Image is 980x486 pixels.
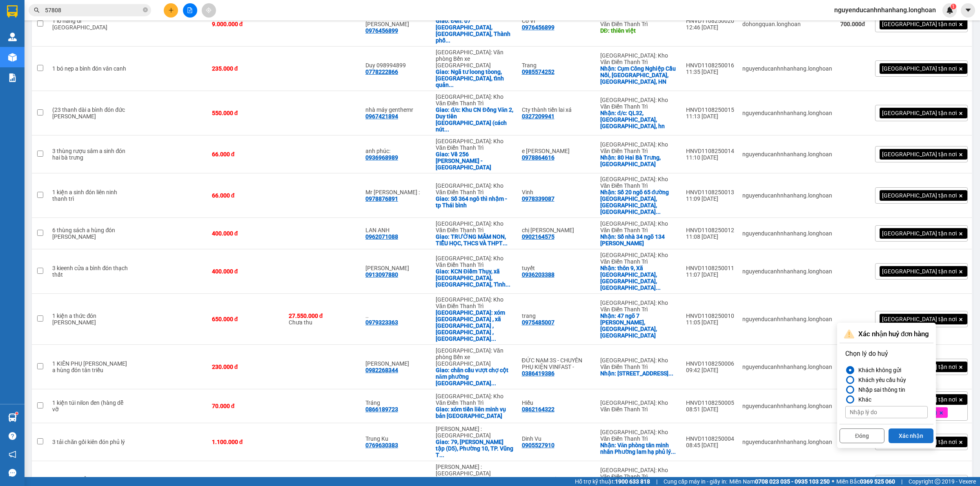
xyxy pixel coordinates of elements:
span: ... [445,37,450,44]
img: warehouse-icon [8,53,17,62]
strong: 1900 633 818 [615,478,650,485]
div: 6 thùng sách a hùng đón lê trọng tấn [52,227,129,240]
div: Cty thành tiến lai xá [522,107,592,113]
div: 0964828411 Anh Hưng [365,14,428,27]
div: Trang [522,62,592,69]
strong: 0369 525 060 [860,478,895,485]
span: [GEOGRAPHIC_DATA] tận nơi [882,268,957,275]
div: 3 tải chăn gối kiên đón phủ lý [52,439,129,445]
div: dohongquan.longhoan [742,21,832,27]
span: ... [491,335,496,342]
div: Nhận: 47 ngõ 7 phùng chí kiên, cầu giấy, hà nội [600,313,678,339]
div: trang [522,313,592,319]
sup: 1 [951,4,956,9]
div: 1 kiện túi nilon đen (hàng dễ vỡ [52,399,129,413]
div: 1 kiện a thức đón phùng chí kiên [52,313,129,326]
span: copyright [935,479,940,484]
div: HNVD1108250003 [686,477,734,483]
div: e Vân [522,148,592,154]
div: [GEOGRAPHIC_DATA]: Kho Văn Điển Thanh Trì [600,52,678,65]
div: Nhập sai thông tin [855,385,905,395]
span: Miền Bắc [836,477,895,486]
div: 0905527910 [522,442,555,448]
div: 11:13 [DATE] [686,113,734,120]
span: search [34,7,40,13]
div: Cô Vi [522,18,592,24]
span: 1 [952,4,955,9]
div: 0978876891 [365,195,398,202]
div: Nhận: SỐ 28 LIỀN KỀ 7, TỔNG CỤC 5, TÂN TRIỀU, THANH TRÌ, HÀ NỘI [600,370,678,377]
div: [GEOGRAPHIC_DATA]: Kho Văn Điển Thanh Trì [436,220,514,233]
div: Giao: TRƯỜNG MẦM NON, TIỂU HỌC, THCS VÀ THPT MENSA - TDP THÁ, LIÊM CHÍNH, PHỦ LÝ, HÀ NAM [436,233,514,246]
div: Giao: chân cầu vượt chợ cột năm phường hồng hà hạ long quảng ninh [436,367,514,386]
div: [GEOGRAPHIC_DATA]: Kho Văn Điển Thanh Trì [436,138,514,151]
div: 0976456899 [365,27,398,34]
div: [GEOGRAPHIC_DATA]: Kho Văn Điển Thanh Trì [600,467,678,480]
div: 1.100.000 đ [212,439,281,445]
span: plus [168,7,174,13]
div: [GEOGRAPHIC_DATA]: Kho Văn Điển Thanh Trì [600,220,678,233]
div: 0866189723 [365,406,398,413]
div: 0978864616 [522,154,555,161]
div: 1 kiện a sinh đón liên ninh thanh trì [52,189,129,202]
div: Giao: KCN Điềm Thụy, xã Điềm Thụy, Huyện Phú Bình, Tỉnh Thái Nguyên [436,268,514,288]
div: 0985574252 [522,69,555,75]
div: Nhận: đ/c: QL32, đức giang, hoài đức, hn [600,110,678,129]
div: 09:42 [DATE] [686,367,734,373]
button: aim [202,3,216,18]
div: Giao: Về 256 Ngô Thì Nhậm - TP Thái Bình [436,151,514,171]
div: Hiếu [522,399,592,406]
span: ... [668,370,673,377]
div: Vàng Bạc Thủy Trinh [522,477,592,483]
div: 400.000 đ [212,230,281,237]
div: nguyenducanhnhanhang.longhoan [742,439,832,445]
div: Dinh Vu [522,435,592,442]
div: HNVD1108250013 [686,189,734,195]
span: nguyenducanhnhanhang.longhoan [828,5,942,15]
div: Giao: 79, Đường Hà Huy tập (D5), Phường 10, TP. Vũng Tàu ( Aria Hotel & Resort Vũng Tàu) [436,439,514,458]
div: Khác [855,395,871,404]
div: 11:07 [DATE] [686,271,734,278]
img: logo-vxr [7,5,18,18]
span: ... [449,82,454,88]
div: 11:05 [DATE] [686,319,734,326]
div: HNVD1108250010 [686,313,734,319]
div: nguyenducanhnhanhang.longhoan [742,364,832,370]
div: 11:35 [DATE] [686,69,734,75]
div: 0913097880 [365,271,398,278]
div: 11:09 [DATE] [686,195,734,202]
span: aim [206,7,212,13]
span: Hỗ trợ kỹ thuật: [575,477,650,486]
div: 11:10 [DATE] [686,154,734,161]
div: 0976456899 [522,24,555,31]
span: file-add [187,7,193,13]
img: icon-new-feature [946,7,953,14]
div: Duy 098994899 [365,62,428,69]
div: [GEOGRAPHIC_DATA]: Kho Văn Điển Thanh Trì [600,97,678,110]
div: Trung Ku [365,435,428,442]
div: HNVD1108250005 [686,399,734,406]
div: 0962071088 [365,233,398,240]
span: | [656,477,657,486]
span: ... [439,452,444,458]
span: [GEOGRAPHIC_DATA] tận nơi [882,315,957,323]
span: ... [656,209,661,215]
div: (23 thanh dài a bình đón đức giang hoài đức [52,107,129,120]
div: Giao: Đến: 07 Trường Sơn, Phường Cẩm Lệ, Thành phố Đà Nẵng [436,18,514,44]
div: 0936968989 [365,154,398,161]
div: HNVD1108250011 [686,265,734,271]
div: nguyenducanhnhanhang.longhoan [742,316,832,322]
div: 0778222866 [365,69,398,75]
div: 9.000.000 đ [212,21,281,27]
div: Nhận: thôn 9, Xã Phùng Xá, Huyện Thạch Thất, Thành Phố Hà Nội [600,265,678,291]
span: ... [506,281,510,288]
span: Miền Nam [729,477,830,486]
div: 0769630383 [365,442,398,448]
span: [GEOGRAPHIC_DATA] tận nơi [882,230,957,237]
div: [GEOGRAPHIC_DATA]: Kho Văn Điển Thanh Trì [600,141,678,154]
div: Khách không gửi [855,365,901,375]
div: [GEOGRAPHIC_DATA]: Kho Văn Điển Thanh Trì [600,357,678,370]
div: HNVD1108250016 [686,62,734,69]
div: 230.000 đ [212,364,281,370]
strong: 700.000 đ [840,21,865,27]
